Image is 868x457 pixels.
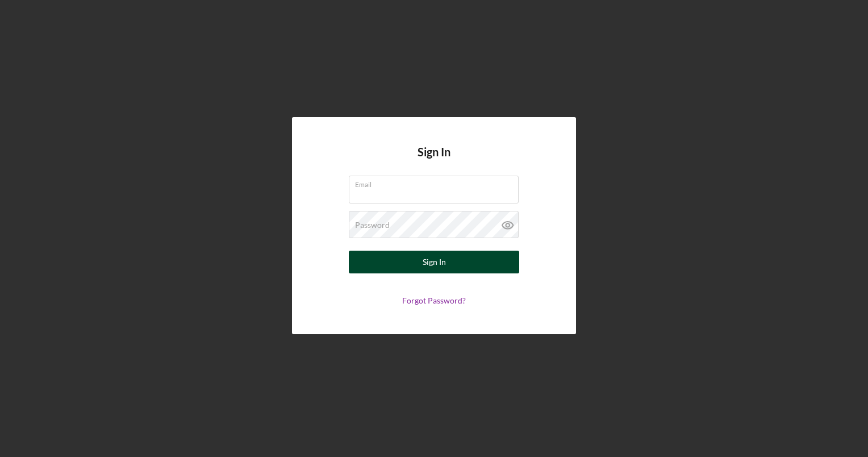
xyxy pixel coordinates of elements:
[355,176,519,189] label: Email
[355,221,390,230] label: Password
[423,251,446,273] div: Sign In
[349,251,519,273] button: Sign In
[402,296,466,305] a: Forgot Password?
[418,146,450,176] h4: Sign In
